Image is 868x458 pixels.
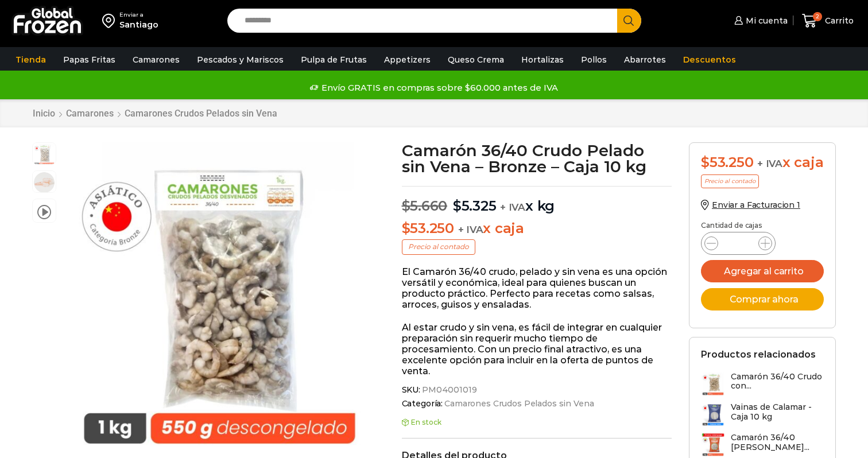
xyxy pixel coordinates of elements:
[453,197,497,214] bdi: 5.325
[731,402,824,422] h3: Vainas de Calamar - Caja 10 kg
[701,288,824,310] button: Comprar ahora
[402,399,672,409] span: Categoría:
[701,402,824,427] a: Vainas de Calamar - Caja 10 kg
[102,11,119,30] img: address-field-icon.svg
[402,220,454,236] bdi: 53.250
[701,154,824,171] div: x caja
[402,197,448,214] bdi: 5.660
[402,385,672,395] span: SKU:
[378,49,436,71] a: Appetizers
[822,15,854,26] span: Carrito
[701,174,759,188] p: Precio al contado
[402,322,672,377] p: Al estar crudo y sin vena, es fácil de integrar en cualquier preparación sin requerir mucho tiemp...
[402,239,475,254] p: Precio al contado
[701,349,816,360] h2: Productos relacionados
[57,49,121,71] a: Papas Fritas
[575,49,613,71] a: Pollos
[799,7,857,34] a: 2 Carrito
[516,49,569,71] a: Hortalizas
[127,49,185,71] a: Camarones
[712,200,800,210] span: Enviar a Facturacion 1
[453,197,462,214] span: $
[402,186,672,215] p: x kg
[124,108,278,119] a: Camarones Crudos Pelados sin Vena
[617,9,641,33] button: Search button
[119,11,158,19] div: Enviar a
[813,12,822,21] span: 2
[65,108,114,119] a: Camarones
[402,197,410,214] span: $
[731,372,824,391] h3: Camarón 36/40 Crudo con...
[33,171,56,194] span: 36/40 rpd bronze
[295,49,373,71] a: Pulpa de Frutas
[420,385,477,395] span: PM04001019
[402,220,672,237] p: x caja
[191,49,289,71] a: Pescados y Mariscos
[402,142,672,174] h1: Camarón 36/40 Crudo Pelado sin Vena – Bronze – Caja 10 kg
[701,154,710,170] span: $
[10,49,52,71] a: Tienda
[757,158,782,169] span: + IVA
[402,418,672,426] p: En stock
[402,266,672,310] p: El Camarón 36/40 crudo, pelado y sin vena es una opción versátil y económica, ideal para quienes ...
[701,222,824,230] p: Cantidad de cajas
[701,433,824,457] a: Camarón 36/40 [PERSON_NAME]...
[727,235,749,251] input: Product quantity
[443,399,594,409] a: Camarones Crudos Pelados sin Vena
[402,220,410,236] span: $
[701,260,824,282] button: Agregar al carrito
[743,15,788,26] span: Mi cuenta
[500,201,525,213] span: + IVA
[32,108,278,119] nav: Breadcrumb
[701,372,824,397] a: Camarón 36/40 Crudo con...
[33,143,56,166] span: Camaron 36/40 RPD Bronze
[731,9,788,32] a: Mi cuenta
[32,108,56,119] a: Inicio
[677,49,742,71] a: Descuentos
[618,49,672,71] a: Abarrotes
[701,154,753,170] bdi: 53.250
[701,200,800,210] a: Enviar a Facturacion 1
[731,433,824,452] h3: Camarón 36/40 [PERSON_NAME]...
[119,19,158,30] div: Santiago
[442,49,510,71] a: Queso Crema
[458,224,483,235] span: + IVA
